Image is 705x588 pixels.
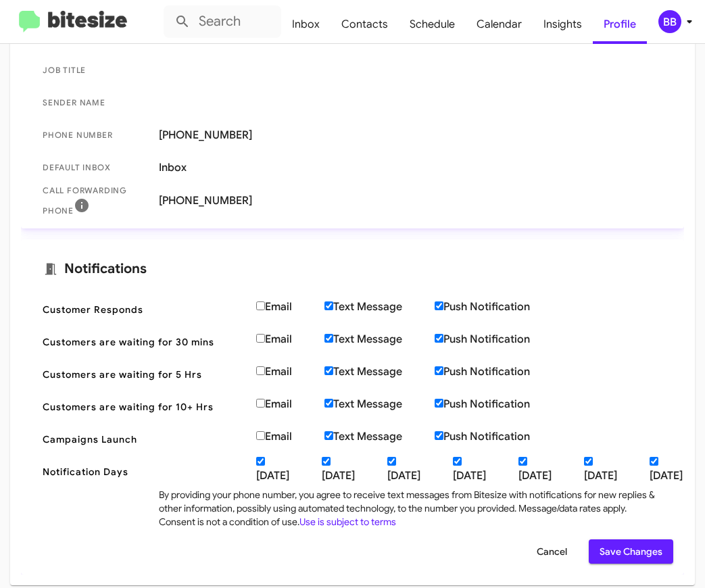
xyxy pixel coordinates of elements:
label: Push Notification [435,333,562,346]
div: By providing your phone number, you agree to receive text messages from Bitesize with notificatio... [159,488,662,529]
input: [DATE] [518,457,527,466]
input: Email [256,301,265,310]
span: [PHONE_NUMBER] [159,194,662,207]
input: Text Message [324,431,333,440]
label: [DATE] [584,456,650,483]
input: Push Notification [435,399,443,408]
mat-card-title: Notifications [43,261,662,277]
label: Text Message [324,365,435,378]
input: Email [256,399,265,408]
input: Text Message [324,399,333,408]
label: Email [256,397,324,411]
span: Customers are waiting for 30 mins [43,335,245,349]
div: BB [658,10,681,33]
label: Email [256,333,324,346]
input: [DATE] [453,457,462,466]
input: Push Notification [435,334,443,343]
label: Push Notification [435,300,562,314]
span: Campaigns Launch [43,433,245,446]
span: Save Changes [600,539,662,564]
span: Inbox [159,161,662,174]
input: Push Notification [435,431,443,440]
span: [PHONE_NUMBER] [159,128,662,142]
input: Text Message [324,366,333,375]
span: Customer Responds [43,303,245,316]
span: Sender Name [43,96,148,109]
span: Customers are waiting for 10+ Hrs [43,400,245,414]
input: [DATE] [584,457,593,466]
label: [DATE] [322,456,387,483]
span: Default Inbox [43,161,148,174]
label: [DATE] [387,456,453,483]
span: Call Forwarding Phone [43,184,148,218]
a: Inbox [281,5,331,44]
input: Push Notification [435,366,443,375]
input: Email [256,334,265,343]
button: Save Changes [589,539,673,564]
input: Text Message [324,301,333,310]
input: [DATE] [650,457,658,466]
label: [DATE] [453,456,518,483]
label: [DATE] [256,456,322,483]
a: Contacts [331,5,399,44]
span: Job Title [43,64,148,77]
input: Push Notification [435,301,443,310]
span: Customers are waiting for 5 Hrs [43,368,245,381]
label: Push Notification [435,430,562,443]
label: Push Notification [435,365,562,378]
input: Search [164,5,281,38]
input: [DATE] [322,457,331,466]
input: [DATE] [387,457,396,466]
a: Use is subject to terms [299,516,396,528]
span: Phone number [43,128,148,142]
input: Email [256,431,265,440]
label: Email [256,300,324,314]
a: Calendar [466,5,533,44]
a: Insights [533,5,593,44]
input: [DATE] [256,457,265,466]
input: Email [256,366,265,375]
label: Text Message [324,397,435,411]
label: Push Notification [435,397,562,411]
label: Email [256,430,324,443]
button: Cancel [526,539,578,564]
span: Cancel [537,539,567,564]
label: Email [256,365,324,378]
a: Schedule [399,5,466,44]
label: Text Message [324,333,435,346]
span: Notification Days [43,465,245,479]
label: [DATE] [518,456,584,483]
label: Text Message [324,430,435,443]
a: Profile [593,5,647,44]
button: BB [647,10,690,33]
input: Text Message [324,334,333,343]
label: Text Message [324,300,435,314]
